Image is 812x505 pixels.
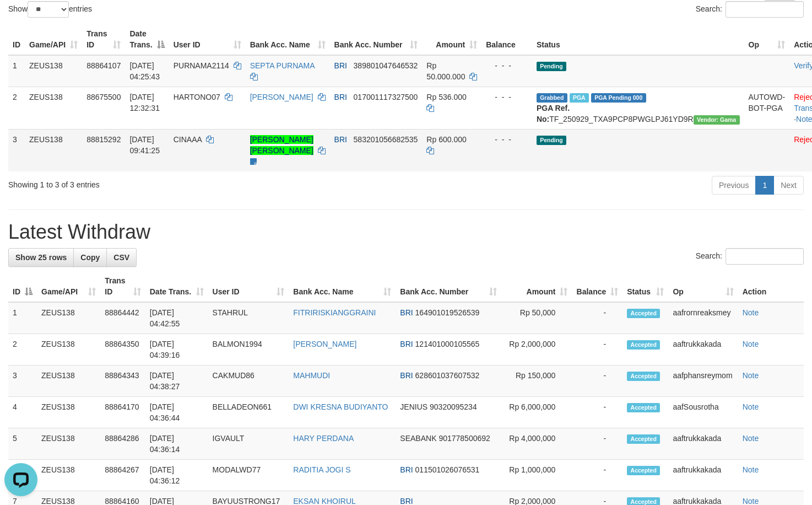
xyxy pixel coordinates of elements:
span: CSV [113,253,129,262]
td: STAHRUL [208,302,289,334]
span: Copy 901778500692 to clipboard [439,434,490,443]
td: 88864343 [100,366,145,397]
a: FITRIRISKIANGGRAINI [293,308,376,317]
td: aafrornreaksmey [668,302,738,334]
span: BRI [400,465,413,474]
a: MAHMUDI [293,371,330,380]
th: User ID: activate to sort column ascending [208,271,289,302]
td: aafphansreymom [668,366,738,397]
button: Open LiveChat chat widget [4,4,37,37]
th: Balance: activate to sort column ascending [572,271,622,302]
a: Note [743,340,759,348]
span: Show 25 rows [15,253,67,262]
a: Note [743,465,759,474]
td: ZEUS138 [37,460,100,491]
td: Rp 50,000 [501,302,572,334]
a: [PERSON_NAME] [250,93,313,101]
input: Search: [726,248,804,265]
span: Accepted [627,466,660,475]
th: Bank Acc. Name: activate to sort column ascending [289,271,396,302]
a: Note [743,308,759,317]
span: 88864107 [86,61,121,70]
span: Accepted [627,309,660,318]
div: - - - [486,134,528,145]
th: Game/API: activate to sort column ascending [37,271,100,302]
div: Showing 1 to 3 of 3 entries [8,175,330,190]
th: Trans ID: activate to sort column ascending [100,271,145,302]
td: 88864442 [100,302,145,334]
th: Amount: activate to sort column ascending [501,271,572,302]
td: - [572,428,622,460]
th: ID: activate to sort column descending [8,271,37,302]
th: User ID: activate to sort column ascending [169,24,246,55]
a: [PERSON_NAME] [293,340,356,348]
span: Copy 389801047646532 to clipboard [354,61,418,70]
span: Marked by aaftrukkakada [570,93,589,103]
td: 2 [8,87,25,129]
td: Rp 2,000,000 [501,334,572,366]
td: - [572,334,622,366]
td: aafSousrotha [668,397,738,428]
select: Showentries [28,1,69,18]
span: BRI [334,61,347,70]
td: 88864350 [100,334,145,366]
span: Rp 536.000 [426,93,466,101]
td: 1 [8,55,25,87]
div: - - - [486,60,528,71]
th: Action [738,271,804,302]
span: Grabbed [537,93,567,103]
span: BRI [334,93,347,101]
a: Previous [712,176,756,195]
td: - [572,302,622,334]
td: ZEUS138 [37,397,100,428]
th: Date Trans.: activate to sort column ascending [145,271,208,302]
span: Accepted [627,340,660,350]
td: [DATE] 04:36:12 [145,460,208,491]
span: Rp 50.000.000 [426,61,465,81]
span: [DATE] 04:25:43 [129,61,160,81]
span: SEABANK [400,434,436,443]
td: [DATE] 04:36:14 [145,428,208,460]
span: [DATE] 09:41:25 [129,135,160,155]
b: PGA Ref. No: [537,104,570,123]
td: ZEUS138 [37,334,100,366]
h1: Latest Withdraw [8,221,804,243]
td: [DATE] 04:39:16 [145,334,208,366]
td: Rp 4,000,000 [501,428,572,460]
span: Pending [537,62,566,71]
span: Copy 583201056682535 to clipboard [354,135,418,144]
td: 3 [8,129,25,171]
label: Show entries [8,1,92,18]
td: ZEUS138 [25,55,82,87]
td: ZEUS138 [37,428,100,460]
td: TF_250929_TXA9PCP8PWGLPJ61YD9R [532,87,744,129]
th: Status: activate to sort column ascending [622,271,668,302]
th: Status [532,24,744,55]
span: 88815292 [86,135,121,144]
td: Rp 6,000,000 [501,397,572,428]
span: Copy 90320095234 to clipboard [430,402,477,411]
a: Show 25 rows [8,248,74,267]
td: aaftrukkakada [668,460,738,491]
span: Copy 164901019526539 to clipboard [415,308,480,317]
td: 88864267 [100,460,145,491]
span: [DATE] 12:32:31 [129,93,160,112]
span: PURNAMA2114 [174,61,229,70]
span: BRI [400,371,413,380]
span: CINAAA [174,135,202,144]
span: Rp 600.000 [426,135,466,144]
td: ZEUS138 [25,129,82,171]
a: Note [743,402,759,411]
th: Trans ID: activate to sort column ascending [82,24,125,55]
span: Accepted [627,434,660,444]
th: Op: activate to sort column ascending [744,24,790,55]
td: - [572,366,622,397]
td: 88864286 [100,428,145,460]
a: Note [743,371,759,380]
td: ZEUS138 [25,87,82,129]
a: DWI KRESNA BUDIYANTO [293,402,388,411]
a: HARY PERDANA [293,434,354,443]
span: JENIUS [400,402,427,411]
td: ZEUS138 [37,302,100,334]
th: Op: activate to sort column ascending [668,271,738,302]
